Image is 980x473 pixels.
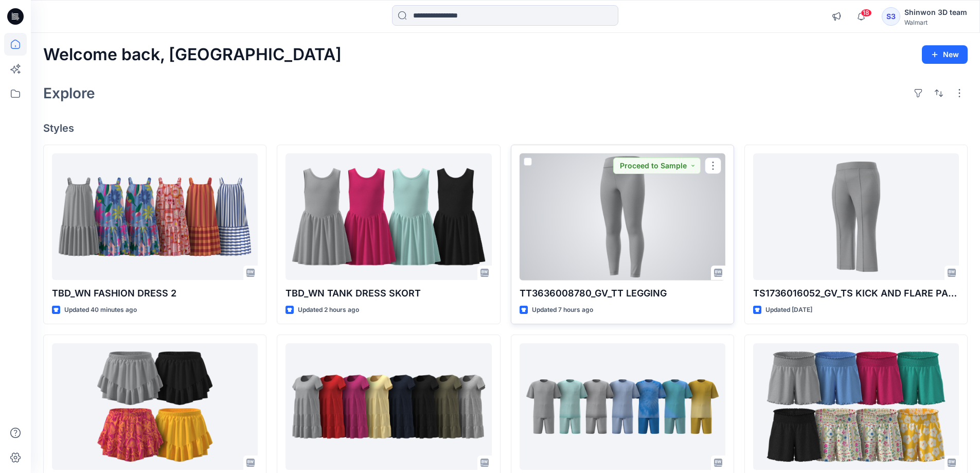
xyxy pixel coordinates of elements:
[904,19,967,26] div: Walmart
[43,85,95,101] h2: Explore
[286,153,491,281] a: TBD_WN TANK DRESS SKORT
[298,305,359,316] p: Updated 2 hours ago
[904,6,967,19] div: Shinwon 3D team
[765,305,812,316] p: Updated [DATE]
[520,343,725,470] a: TBD_WA POCKET TEE
[753,343,959,470] a: TBD_WN FASHION SHORT
[753,286,959,301] p: TS1736016052_GV_TS KICK AND FLARE PANT
[64,305,137,316] p: Updated 40 minutes ago
[43,122,968,134] h4: Styles
[52,343,258,470] a: TBD_JERSEY_WN HANDKERCHIEF SKORT
[753,153,959,281] a: TS1736016052_GV_TS KICK AND FLARE PANT
[520,153,725,281] a: TT3636008780_GV_TT LEGGING
[532,305,593,316] p: Updated 7 hours ago
[43,45,342,64] h2: Welcome back, [GEOGRAPHIC_DATA]
[286,343,491,470] a: TT26100134469_ADM_TT TIERED KNIT DRESS
[882,7,900,26] div: S3
[52,153,258,281] a: TBD_WN FASHION DRESS 2
[922,45,968,64] button: New
[861,9,872,17] span: 18
[286,286,491,301] p: TBD_WN TANK DRESS SKORT
[520,286,725,301] p: TT3636008780_GV_TT LEGGING
[52,286,258,301] p: TBD_WN FASHION DRESS 2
